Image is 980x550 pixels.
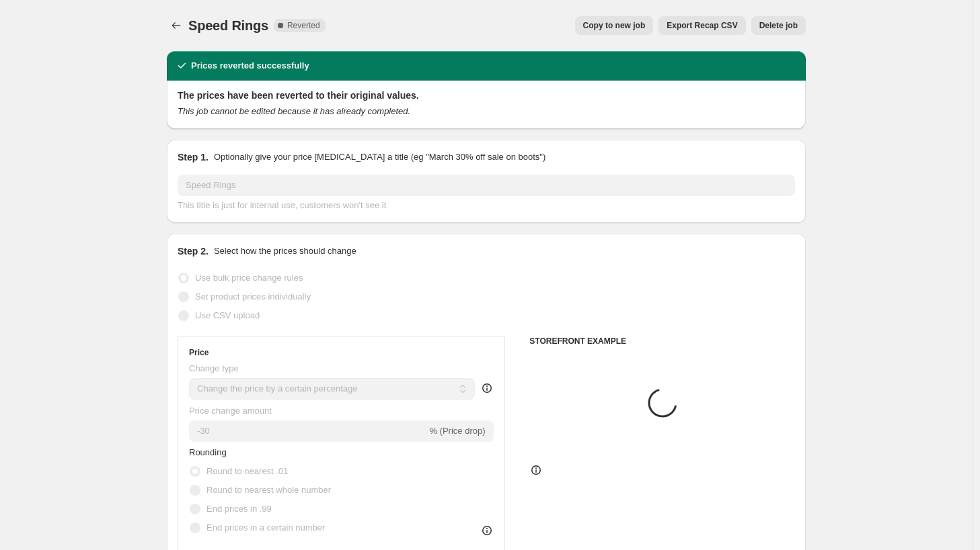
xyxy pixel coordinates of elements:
span: Price change amount [189,406,272,416]
button: Copy to new job [575,16,654,35]
div: help [480,381,494,395]
h2: Prices reverted successfully [191,59,309,73]
h2: Step 2. [178,244,209,258]
button: Price change jobs [167,16,186,35]
span: Delete job [759,20,798,31]
span: % (Price drop) [429,426,485,436]
span: Speed Rings [188,18,268,33]
span: This title is just for internal use, customers won't see it [178,200,386,210]
span: Round to nearest .01 [206,466,288,476]
h3: Price [189,347,209,358]
span: Use bulk price change rules [195,273,303,283]
span: Reverted [287,20,320,31]
p: Select how the prices should change [214,244,356,258]
input: -15 [189,420,426,442]
span: Copy to new job [583,20,646,31]
button: Export Recap CSV [658,16,745,35]
span: Change type [189,363,239,373]
span: Export Recap CSV [667,20,737,31]
span: Rounding [189,447,227,457]
span: End prices in .99 [206,504,272,514]
p: Optionally give your price [MEDICAL_DATA] a title (eg "March 30% off sale on boots") [214,150,545,164]
i: This job cannot be edited because it has already completed. [178,106,410,116]
span: Round to nearest whole number [206,485,331,495]
span: Use CSV upload [195,310,260,320]
input: 30% off holiday sale [178,175,795,196]
span: End prices in a certain number [206,522,325,533]
h2: The prices have been reverted to their original values. [178,89,795,102]
h2: Step 1. [178,150,209,164]
span: Set product prices individually [195,291,311,302]
button: Delete job [751,16,806,35]
h6: STOREFRONT EXAMPLE [529,336,795,347]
